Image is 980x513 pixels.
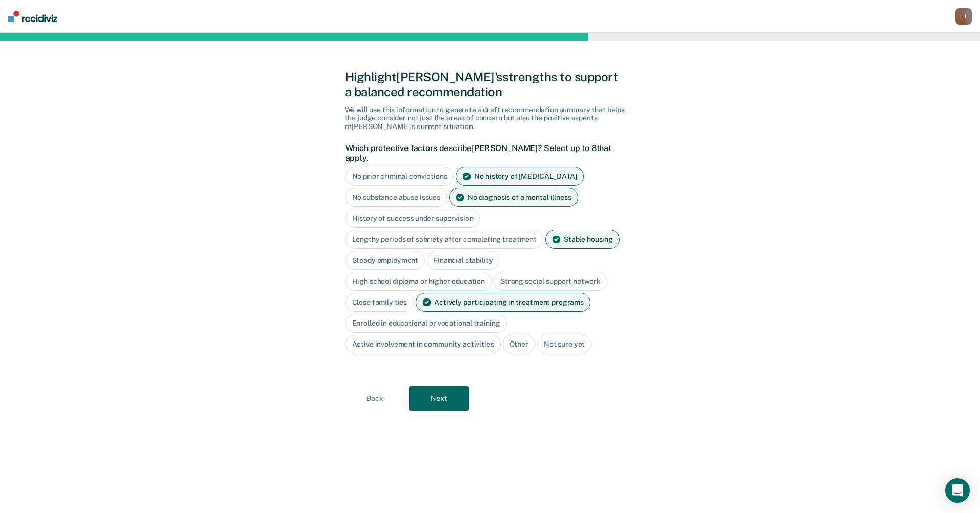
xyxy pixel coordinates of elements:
div: Stable housing [545,230,620,249]
div: L J [955,8,972,25]
div: Financial stability [427,251,499,270]
div: No prior criminal convictions [345,167,454,186]
div: History of success under supervision [345,209,480,228]
div: Highlight [PERSON_NAME]'s strengths to support a balanced recommendation [345,70,636,99]
div: Lengthy periods of sobriety after completing treatment [345,230,543,249]
label: Which protective factors describe [PERSON_NAME] ? Select up to 8 that apply. [345,143,630,163]
div: No substance abuse issues [345,188,447,207]
div: Not sure yet [537,335,591,354]
div: High school diploma or higher education [345,272,492,291]
div: No diagnosis of a mental illness [449,188,578,207]
div: No history of [MEDICAL_DATA] [456,167,583,186]
button: Back [345,386,405,411]
img: Recidiviz [8,11,57,22]
div: Open Intercom Messenger [945,478,970,503]
div: Strong social support network [494,272,607,291]
div: Other [503,335,535,354]
div: Steady employment [345,251,425,270]
div: Enrolled in educational or vocational training [345,314,507,333]
div: We will use this information to generate a draft recommendation summary that helps the judge cons... [345,105,636,131]
div: Close family ties [345,293,414,312]
button: LJ [955,8,972,25]
div: Active involvement in community activities [345,335,501,354]
div: Actively participating in treatment programs [416,293,590,312]
button: Next [409,386,469,411]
